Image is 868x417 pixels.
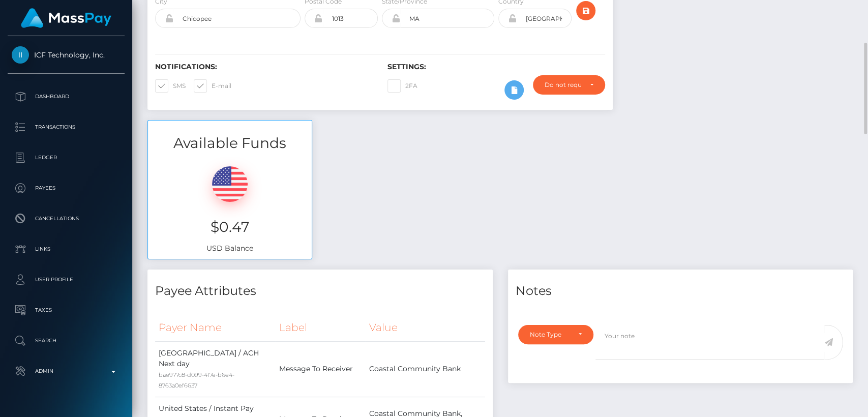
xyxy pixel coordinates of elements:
[159,371,234,389] small: bae977c8-d099-417e-b6e4-8763a0ef6637
[156,217,304,237] h3: $0.47
[12,150,121,165] p: Ledger
[12,46,29,64] img: ICF Technology, Inc.
[12,333,121,348] p: Search
[366,314,485,342] th: Value
[12,89,121,104] p: Dashboard
[12,242,121,257] p: Links
[387,79,417,93] label: 2FA
[21,8,111,28] img: MassPay Logo
[366,341,485,397] td: Coastal Community Bank
[194,79,231,93] label: E-mail
[387,63,605,71] h6: Settings:
[8,206,125,231] a: Cancellations
[12,364,121,379] p: Admin
[12,272,121,287] p: User Profile
[276,341,366,397] td: Message To Receiver
[8,114,125,140] a: Transactions
[8,175,125,201] a: Payees
[8,267,125,292] a: User Profile
[155,314,276,342] th: Payer Name
[155,63,372,71] h6: Notifications:
[8,328,125,353] a: Search
[12,120,121,135] p: Transactions
[8,84,125,109] a: Dashboard
[155,341,276,397] td: [GEOGRAPHIC_DATA] / ACH Next day
[8,236,125,262] a: Links
[518,325,593,344] button: Note Type
[12,303,121,318] p: Taxes
[12,181,121,196] p: Payees
[8,297,125,323] a: Taxes
[12,211,121,226] p: Cancellations
[516,282,846,300] h4: Notes
[276,314,366,342] th: Label
[155,79,186,93] label: SMS
[530,331,570,339] div: Note Type
[155,282,485,300] h4: Payee Attributes
[8,50,125,59] span: ICF Technology, Inc.
[148,154,312,259] div: USD Balance
[8,145,125,170] a: Ledger
[533,75,605,95] button: Do not require
[148,133,312,153] h3: Available Funds
[545,81,581,89] div: Do not require
[8,359,125,384] a: Admin
[212,166,248,202] img: USD.png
